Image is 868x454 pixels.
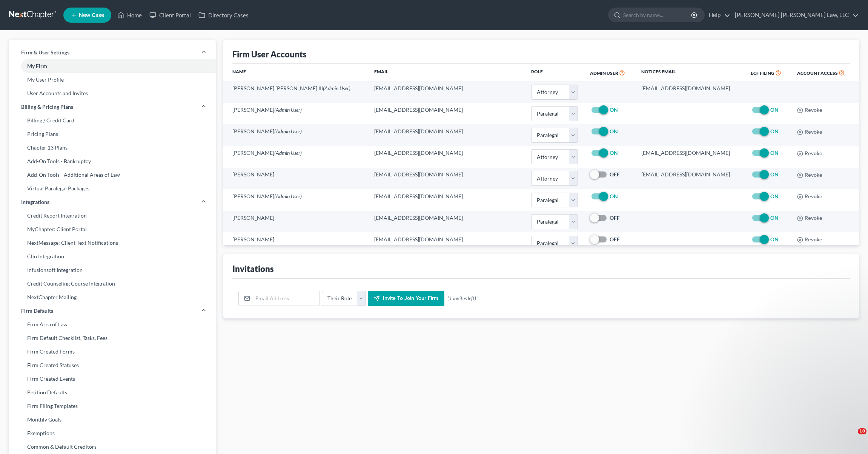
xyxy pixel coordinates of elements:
[797,129,822,135] button: Revoke
[623,8,692,22] input: Search by name...
[274,128,302,134] span: (Admin User)
[9,100,216,114] a: Billing & Pricing Plans
[610,107,618,113] strong: ON
[368,232,525,254] td: [EMAIL_ADDRESS][DOMAIN_NAME]
[368,124,525,146] td: [EMAIL_ADDRESS][DOMAIN_NAME]
[9,141,216,154] a: Chapter 13 Plans
[590,70,618,76] span: Admin User
[610,128,618,134] strong: ON
[770,215,779,221] strong: ON
[9,250,216,263] a: Clio Integration
[610,236,620,242] strong: OFF
[21,49,69,56] span: Firm & User Settings
[368,146,525,168] td: [EMAIL_ADDRESS][DOMAIN_NAME]
[223,103,368,124] td: [PERSON_NAME]
[731,8,859,22] a: [PERSON_NAME] [PERSON_NAME] Law, LLC
[223,168,368,189] td: [PERSON_NAME]
[9,168,216,182] a: Add-On Tools - Additional Areas of Law
[223,189,368,211] td: [PERSON_NAME]
[770,236,779,242] strong: ON
[9,182,216,195] a: Virtual Paralegal Packages
[253,291,320,306] input: Email Address
[9,195,216,209] a: Integrations
[9,86,216,100] a: User Accounts and Invites
[9,263,216,277] a: Infusionsoft Integration
[9,426,216,440] a: Exemptions
[9,277,216,290] a: Credit Counseling Course Integration
[610,215,620,221] strong: OFF
[447,295,476,302] span: (1 invites left)
[274,107,302,113] span: (Admin User)
[368,211,525,232] td: [EMAIL_ADDRESS][DOMAIN_NAME]
[610,150,618,156] strong: ON
[9,236,216,250] a: NextMessage: Client Text Notifications
[9,331,216,345] a: Firm Default Checklist, Tasks, Fees
[274,193,302,199] span: (Admin User)
[9,127,216,141] a: Pricing Plans
[797,194,822,200] button: Revoke
[525,64,584,81] th: Role
[9,290,216,304] a: NextChapter Mailing
[368,189,525,211] td: [EMAIL_ADDRESS][DOMAIN_NAME]
[9,222,216,236] a: MyChapter: Client Portal
[842,428,860,446] iframe: Intercom live chat
[79,12,104,18] span: New Case
[770,107,779,113] strong: ON
[368,291,444,307] button: Invite to join your firm
[368,81,525,103] td: [EMAIL_ADDRESS][DOMAIN_NAME]
[114,8,146,22] a: Home
[9,358,216,372] a: Firm Created Statuses
[9,209,216,222] a: Credit Report Integration
[770,171,779,178] strong: ON
[9,372,216,386] a: Firm Created Events
[9,318,216,331] a: Firm Area of Law
[9,59,216,73] a: My Firm
[797,237,822,243] button: Revoke
[770,150,779,156] strong: ON
[797,107,822,113] button: Revoke
[9,114,216,127] a: Billing / Credit Card
[21,307,53,315] span: Firm Defaults
[223,124,368,146] td: [PERSON_NAME]
[610,171,620,178] strong: OFF
[232,263,274,274] div: Invitations
[797,70,838,76] span: Account Access
[770,128,779,134] strong: ON
[751,70,774,76] span: ECF Filing
[223,232,368,254] td: [PERSON_NAME]
[195,8,252,22] a: Directory Cases
[9,386,216,399] a: Petition Defaults
[705,8,730,22] a: Help
[770,193,779,199] strong: ON
[9,440,216,454] a: Common & Default Creditors
[9,345,216,358] a: Firm Created Forms
[383,295,438,302] span: Invite to join your firm
[635,64,745,81] th: Notices Email
[9,73,216,86] a: My User Profile
[223,146,368,168] td: [PERSON_NAME]
[610,193,618,199] strong: ON
[323,85,350,91] span: (Admin User)
[9,413,216,426] a: Monthly Goals
[797,215,822,221] button: Revoke
[368,64,525,81] th: Email
[635,146,745,168] td: [EMAIL_ADDRESS][DOMAIN_NAME]
[9,46,216,59] a: Firm & User Settings
[635,168,745,189] td: [EMAIL_ADDRESS][DOMAIN_NAME]
[146,8,195,22] a: Client Portal
[223,64,368,81] th: Name
[223,211,368,232] td: [PERSON_NAME]
[21,103,73,111] span: Billing & Pricing Plans
[797,172,822,178] button: Revoke
[368,168,525,189] td: [EMAIL_ADDRESS][DOMAIN_NAME]
[223,81,368,103] td: [PERSON_NAME] [PERSON_NAME] III
[635,81,745,103] td: [EMAIL_ADDRESS][DOMAIN_NAME]
[368,103,525,124] td: [EMAIL_ADDRESS][DOMAIN_NAME]
[9,399,216,413] a: Firm Filing Templates
[9,154,216,168] a: Add-On Tools - Bankruptcy
[274,150,302,156] span: (Admin User)
[21,198,49,206] span: Integrations
[232,49,307,60] div: Firm User Accounts
[858,428,866,434] span: 10
[9,304,216,318] a: Firm Defaults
